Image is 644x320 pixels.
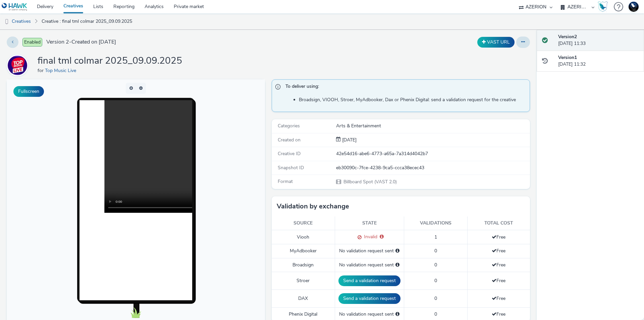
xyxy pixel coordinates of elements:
button: Send a validation request [338,275,400,286]
td: Stroer [272,272,335,290]
div: Creation 09 September 2025, 11:32 [341,137,357,143]
div: [DATE] 11:32 [558,54,639,68]
span: Invalid [362,234,377,240]
span: Free [492,311,505,317]
div: No validation request sent [338,248,400,254]
span: Free [492,248,505,254]
h1: final tml colmar 2025_09.09.2025 [38,55,182,67]
div: Arts & Entertainment [336,123,529,129]
td: Viooh [272,230,335,244]
div: No validation request sent [338,311,400,318]
span: [DATE] [341,137,357,143]
span: To deliver using: [285,83,523,92]
div: [DATE] 11:33 [558,34,639,47]
td: MyAdbooker [272,244,335,258]
div: Please select a deal below and click on Send to send a validation request to MyAdbooker. [395,248,399,254]
span: 0 [434,311,437,317]
span: Created on [278,137,301,143]
div: No validation request sent [338,262,400,268]
span: Creative ID [278,150,301,157]
strong: Version 1 [558,54,577,61]
th: Validations [404,216,467,230]
span: 0 [434,295,437,302]
div: eb30090c-7fce-4238-9ca5-ccca38ecec43 [336,165,529,171]
img: undefined Logo [2,3,28,11]
th: Total cost [467,216,530,230]
a: Creative : final tml colmar 2025_09.09.2025 [38,13,136,29]
button: Fullscreen [13,86,44,97]
span: Snapshot ID [278,165,304,171]
strong: Version 2 [558,34,577,40]
span: Free [492,277,505,284]
th: Source [272,216,335,230]
span: Format [278,178,293,185]
li: Broadsign, VIOOH, Stroer, MyAdbooker, Dax or Phenix Digital: send a validation request for the cr... [299,97,526,103]
img: Top Music Live [8,56,27,75]
img: Support Hawk [629,2,639,12]
h3: Validation by exchange [277,201,349,211]
div: Please select a deal below and click on Send to send a validation request to Broadsign. [395,262,399,268]
img: Hawk Academy [598,1,608,12]
span: 0 [434,248,437,254]
span: 0 [434,262,437,268]
td: DAX [272,290,335,308]
span: Billboard Spot (VAST 2.0) [343,179,397,185]
th: State [335,216,404,230]
div: 42e54d16-abe6-4773-a65a-7a314d4042b7 [336,150,529,157]
img: dooh [3,18,10,25]
button: VAST URL [477,37,515,48]
button: Send a validation request [338,293,400,304]
span: 0 [434,277,437,284]
span: 1 [434,234,437,240]
span: Free [492,295,505,302]
span: Free [492,234,505,240]
td: Broadsign [272,258,335,272]
span: for [38,67,45,74]
a: Top Music Live [7,62,31,68]
span: Categories [278,123,300,129]
span: Free [492,262,505,268]
div: Duplicate the creative as a VAST URL [476,37,516,48]
a: Hawk Academy [598,1,610,12]
span: Enabled [22,38,42,47]
div: Please select a deal below and click on Send to send a validation request to Phenix Digital. [395,311,399,318]
span: Version 2 - Created on [DATE] [46,38,116,46]
a: Top Music Live [45,67,79,74]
